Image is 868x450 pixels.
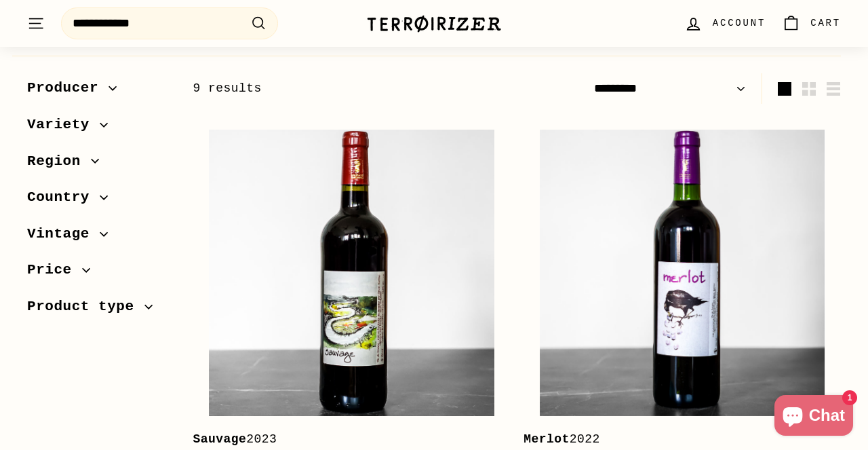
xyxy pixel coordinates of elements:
[27,186,100,209] span: Country
[27,147,171,183] button: Region
[27,295,144,318] span: Product type
[27,292,171,329] button: Product type
[27,110,171,147] button: Variety
[27,77,108,100] span: Producer
[524,432,570,446] b: Merlot
[27,255,171,292] button: Price
[193,432,246,446] b: Sauvage
[27,150,91,173] span: Region
[193,79,517,98] div: 9 results
[676,3,774,43] a: Account
[524,430,827,449] div: 2022
[193,430,496,449] div: 2023
[27,183,171,219] button: Country
[27,113,100,136] span: Variety
[810,16,841,31] span: Cart
[27,223,100,246] span: Vintage
[713,16,766,31] span: Account
[27,219,171,256] button: Vintage
[770,395,857,439] inbox-online-store-chat: Shopify online store chat
[27,73,171,110] button: Producer
[774,3,849,43] a: Cart
[27,259,82,282] span: Price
